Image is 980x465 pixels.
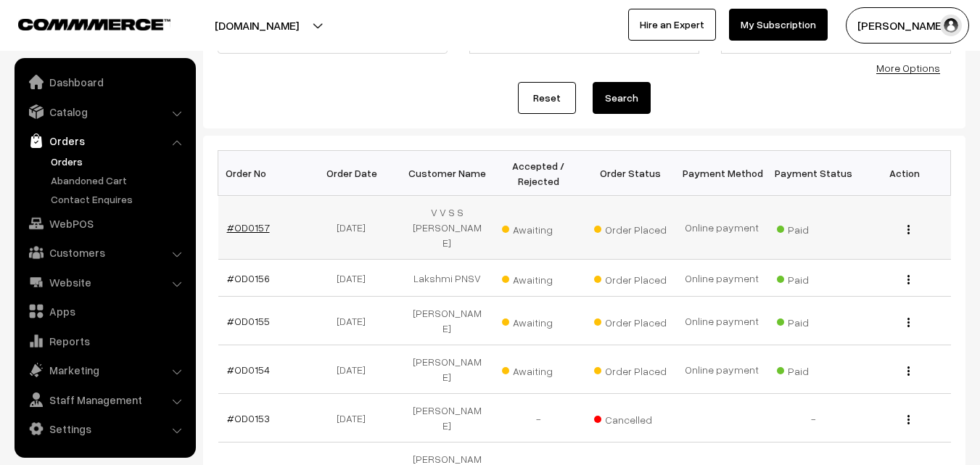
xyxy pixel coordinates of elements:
a: Settings [18,416,191,442]
a: My Subscription [729,9,828,41]
img: user [940,15,962,36]
span: Paid [777,268,849,287]
span: Order Placed [594,268,667,287]
td: [DATE] [310,260,401,297]
a: Apps [18,298,191,324]
a: Contact Enquires [47,192,191,207]
button: [PERSON_NAME] [846,7,969,44]
span: Order Placed [594,311,667,330]
a: Abandoned Cart [47,173,191,188]
td: - [493,394,584,443]
td: [DATE] [310,345,401,394]
img: Menu [907,318,910,327]
td: [PERSON_NAME] [401,345,493,394]
th: Order Date [310,151,401,196]
th: Accepted / Rejected [493,151,584,196]
a: Staff Management [18,387,191,413]
a: #OD0157 [227,221,270,234]
td: Online payment [676,345,767,394]
a: Reset [518,82,576,114]
td: [PERSON_NAME] [401,297,493,345]
span: Paid [777,218,849,237]
span: Awaiting [502,311,575,330]
button: Search [593,82,651,114]
a: #OD0154 [227,363,270,376]
span: Awaiting [502,218,575,237]
th: Order Status [585,151,676,196]
a: Customers [18,239,191,266]
a: Dashboard [18,69,191,95]
td: [DATE] [310,196,401,260]
img: COMMMERCE [18,19,170,30]
a: #OD0155 [227,315,270,327]
span: Order Placed [594,360,667,379]
a: WebPOS [18,210,191,236]
th: Action [859,151,950,196]
a: Hire an Expert [628,9,716,41]
a: #OD0153 [227,412,270,424]
a: Catalog [18,99,191,125]
th: Payment Status [767,151,859,196]
a: Orders [47,154,191,169]
img: Menu [907,415,910,424]
th: Payment Method [676,151,767,196]
img: Menu [907,225,910,234]
td: Lakshmi PNSV [401,260,493,297]
td: [PERSON_NAME] [401,394,493,443]
span: Awaiting [502,360,575,379]
td: [DATE] [310,394,401,443]
td: Online payment [676,297,767,345]
td: - [767,394,859,443]
a: #OD0156 [227,272,270,284]
span: Cancelled [594,408,667,427]
a: COMMMERCE [18,15,145,32]
button: [DOMAIN_NAME] [164,7,350,44]
td: [DATE] [310,297,401,345]
td: V V S S [PERSON_NAME] [401,196,493,260]
th: Order No [218,151,310,196]
a: Marketing [18,357,191,383]
a: Orders [18,128,191,154]
img: Menu [907,275,910,284]
span: Paid [777,360,849,379]
span: Awaiting [502,268,575,287]
a: Reports [18,328,191,354]
span: Paid [777,311,849,330]
a: Website [18,269,191,295]
img: Menu [907,366,910,376]
th: Customer Name [401,151,493,196]
td: Online payment [676,260,767,297]
a: More Options [876,62,940,74]
span: Order Placed [594,218,667,237]
td: Online payment [676,196,767,260]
